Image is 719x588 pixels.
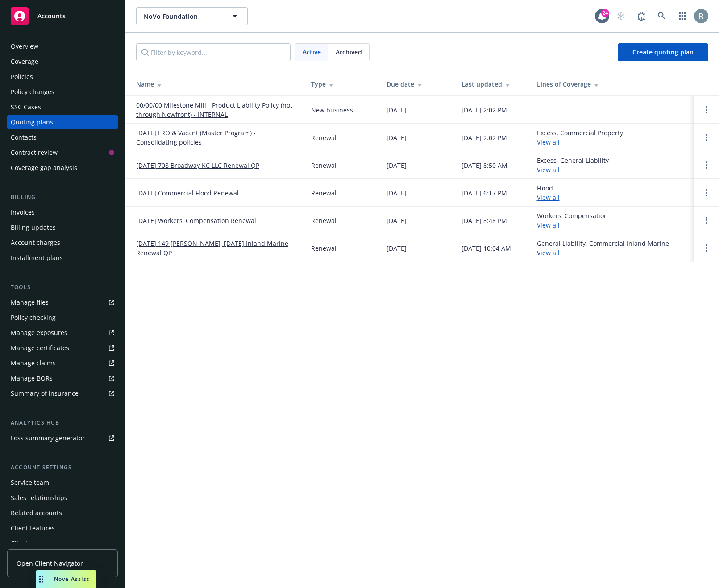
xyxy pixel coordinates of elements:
a: Billing updates [7,220,118,235]
a: View all [537,138,560,146]
a: Open options [701,187,712,198]
div: Manage certificates [11,341,69,355]
div: [DATE] 2:02 PM [461,133,507,142]
div: Excess, General Liability [537,156,609,174]
div: Type [311,79,372,89]
a: Policy checking [7,311,118,325]
a: Sales relationships [7,491,118,505]
div: SSC Cases [11,100,41,114]
div: Name [136,79,297,89]
div: Tools [7,283,118,292]
div: [DATE] [387,105,407,115]
a: Service team [7,476,118,490]
div: Quoting plans [11,115,53,129]
a: View all [537,248,560,257]
button: NoVo Foundation [136,7,248,25]
a: Coverage [7,54,118,69]
div: New business [311,105,353,115]
div: Drag to move [36,570,47,588]
a: Loss summary generator [7,431,118,445]
div: Installment plans [11,251,63,265]
a: [DATE] 708 Broadway KC LLC Renewal QP [136,161,259,170]
div: Client features [11,521,55,535]
a: [DATE] LRO & Vacant (Master Program) - Consolidating policies [136,128,297,147]
a: Policy changes [7,85,118,99]
div: Sales relationships [11,491,67,505]
a: Accounts [7,4,118,29]
input: Filter by keyword... [136,43,291,61]
a: Manage claims [7,356,118,370]
a: Overview [7,39,118,54]
a: View all [537,166,560,174]
a: [DATE] Workers' Compensation Renewal [136,216,256,225]
div: [DATE] [387,244,407,253]
a: Open options [701,104,712,115]
span: Archived [336,47,362,57]
div: Renewal [311,133,337,142]
div: [DATE] [387,133,407,142]
div: Related accounts [11,506,62,520]
div: Client access [11,536,50,551]
div: Renewal [311,216,337,225]
a: Coverage gap analysis [7,161,118,175]
div: Summary of insurance [11,386,79,401]
div: Billing updates [11,220,56,235]
a: Create quoting plan [618,43,708,61]
div: Contacts [11,130,37,145]
span: Accounts [37,12,66,20]
div: Coverage [11,54,38,69]
div: [DATE] 2:02 PM [461,105,507,115]
a: Switch app [673,7,691,25]
a: Manage exposures [7,326,118,340]
div: 24 [601,9,609,17]
a: Manage files [7,295,118,310]
a: Contract review [7,145,118,160]
div: Due date [387,79,448,89]
a: Open options [701,132,712,143]
span: Open Client Navigator [17,559,83,568]
span: NoVo Foundation [144,12,221,21]
div: Excess, Commercial Property [537,128,623,147]
button: Nova Assist [36,570,96,588]
div: Renewal [311,161,337,170]
a: Quoting plans [7,115,118,129]
a: Contacts [7,130,118,145]
a: [DATE] Commercial Flood Renewal [136,188,239,198]
div: [DATE] 3:48 PM [461,216,507,225]
a: Manage certificates [7,341,118,355]
div: Flood [537,183,560,202]
a: Client access [7,536,118,551]
div: Account settings [7,463,118,472]
div: General Liability, Commercial Inland Marine [537,239,669,257]
a: Related accounts [7,506,118,520]
span: Nova Assist [54,575,89,583]
div: [DATE] 8:50 AM [461,161,507,170]
div: Lines of Coverage [537,79,687,89]
div: [DATE] [387,216,407,225]
span: Create quoting plan [632,48,694,56]
a: Open options [701,243,712,253]
a: Open options [701,215,712,226]
div: Manage BORs [11,371,53,385]
div: Billing [7,193,118,202]
div: Policies [11,70,33,84]
a: View all [537,221,560,229]
div: Renewal [311,188,337,198]
a: Account charges [7,236,118,250]
div: Loss summary generator [11,431,85,445]
div: Manage exposures [11,326,67,340]
div: Manage claims [11,356,56,370]
div: Coverage gap analysis [11,161,77,175]
a: View all [537,193,560,202]
a: Start snowing [612,7,630,25]
a: Invoices [7,205,118,219]
a: Report a Bug [632,7,650,25]
div: Policy changes [11,85,54,99]
div: [DATE] [387,161,407,170]
div: Renewal [311,244,337,253]
a: Search [653,7,671,25]
div: Analytics hub [7,418,118,427]
a: [DATE] 149 [PERSON_NAME], [DATE] Inland Marine Renewal QP [136,239,297,257]
a: Installment plans [7,251,118,265]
